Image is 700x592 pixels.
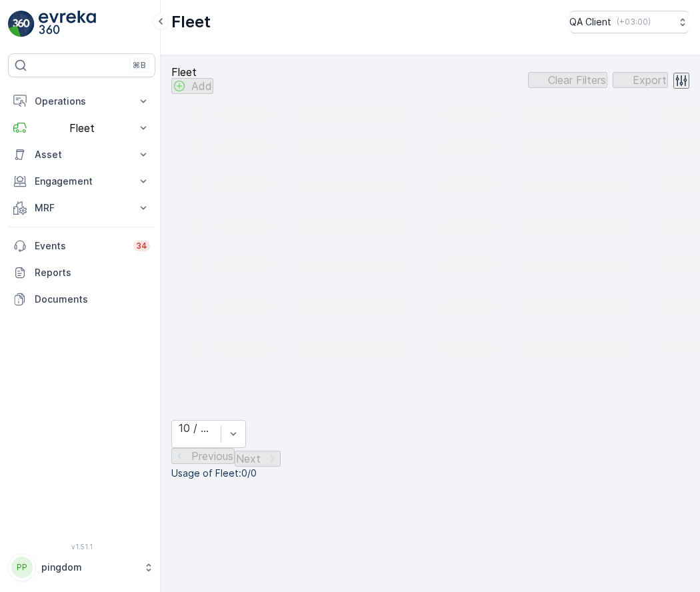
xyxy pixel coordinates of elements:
p: Asset [35,148,129,161]
a: Documents [8,286,155,313]
button: Add [171,78,213,94]
span: v 1.51.1 [8,543,155,551]
p: Fleet [35,122,129,134]
button: Operations [8,88,155,115]
div: PP [11,557,33,578]
img: logo [8,11,35,37]
p: Clear Filters [548,74,606,86]
p: ( +03:00 ) [617,17,651,27]
p: Reports [35,266,150,279]
button: Next [235,451,281,467]
a: Reports [8,259,155,286]
p: ⌘B [133,60,146,71]
div: 10 / Page [179,422,214,434]
p: QA Client [569,15,611,29]
p: Next [236,453,261,465]
p: pingdom [41,561,137,574]
p: Fleet [171,11,211,33]
button: Clear Filters [528,72,607,88]
p: Usage of Fleet : 0/0 [171,467,689,480]
p: 34 [136,241,147,251]
p: Add [191,80,212,92]
p: MRF [35,201,129,215]
p: Events [35,239,125,253]
p: Engagement [35,175,129,188]
p: Previous [191,450,233,462]
button: Engagement [8,168,155,195]
a: Events34 [8,233,155,259]
button: QA Client(+03:00) [569,11,689,33]
p: Documents [35,293,150,306]
button: Fleet [8,115,155,141]
button: Asset [8,141,155,168]
p: Export [633,74,667,86]
img: logo_light-DOdMpM7g.png [39,11,96,37]
button: Previous [171,448,235,464]
button: MRF [8,195,155,221]
button: PPpingdom [8,553,155,581]
p: Operations [35,95,129,108]
p: Fleet [171,66,213,78]
button: Export [613,72,668,88]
